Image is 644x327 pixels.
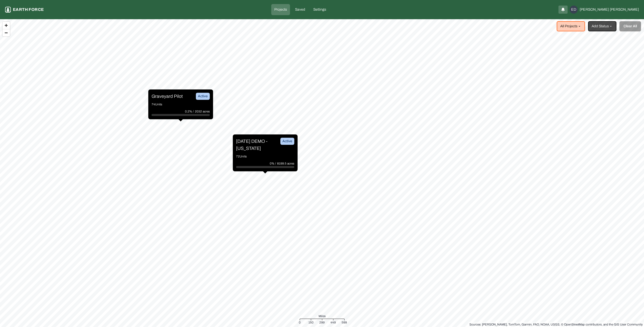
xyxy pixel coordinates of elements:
[557,21,585,31] button: All Projects
[185,109,195,114] p: 0.2% /
[13,7,44,13] p: Earth force
[277,161,294,166] p: 8199.5 acres
[313,7,326,12] p: Settings
[310,4,329,15] a: Settings
[3,29,10,36] button: Zoom out
[330,320,336,325] div: 449
[570,6,639,14] button: ED[PERSON_NAME][PERSON_NAME]
[3,22,10,29] button: Zoom in
[152,93,183,100] p: Graveyard Pilot
[308,320,314,325] div: 150
[236,154,294,159] p: 72 Units
[236,138,274,152] p: [DATE] DEMO - [US_STATE]
[610,7,639,12] span: [PERSON_NAME]
[274,7,287,12] p: Projects
[342,320,347,325] div: 599
[295,7,305,12] p: Saved
[469,322,643,327] div: Sources: [PERSON_NAME], TomTom, Garmin, FAO, NOAA, USGS, © OpenStreetMap contributors, and the GI...
[280,138,294,145] div: Active
[299,320,301,325] div: 0
[271,4,290,15] a: Projects
[195,109,210,114] p: 2032 acres
[292,4,308,15] a: Saved
[152,102,210,107] p: 74 Units
[5,7,11,13] img: earthforce-logo-white-uG4MPadI.svg
[580,7,609,12] span: [PERSON_NAME]
[270,161,277,166] p: 0% /
[588,21,616,31] button: Add Status
[196,93,210,100] div: Active
[319,314,326,319] span: Miles
[319,320,325,325] div: 299
[570,6,578,14] div: ED
[619,21,641,31] button: Clear All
